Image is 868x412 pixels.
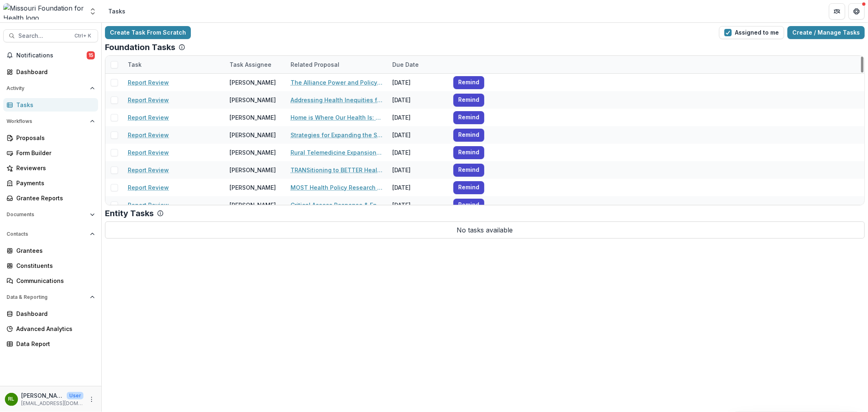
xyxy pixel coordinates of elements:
[291,96,383,104] a: Addressing Health Inequities for Patients with [MEDICAL_DATA] by Providing Comprehensive Services
[128,113,169,122] a: Report Review
[123,60,146,69] div: Task
[105,208,154,218] p: Entity Tasks
[123,56,225,73] div: Task
[291,166,383,174] a: TRANSitioning to BETTER Health
[16,340,92,348] div: Data Report
[16,68,92,76] div: Dashboard
[3,146,98,160] a: Form Builder
[105,221,865,239] p: No tasks available
[286,60,344,69] div: Related Proposal
[128,78,169,87] a: Report Review
[3,29,98,42] button: Search...
[387,109,448,126] div: [DATE]
[230,166,276,174] div: [PERSON_NAME]
[21,400,83,407] p: [EMAIL_ADDRESS][DOMAIN_NAME]
[3,244,98,257] a: Grantees
[16,246,92,255] div: Grantees
[291,183,383,192] a: MOST Health Policy Research Initiative
[387,196,448,214] div: [DATE]
[7,294,87,300] span: Data & Reporting
[7,212,87,217] span: Documents
[3,176,98,190] a: Payments
[453,181,484,194] button: Remind
[16,309,92,318] div: Dashboard
[225,56,286,73] div: Task Assignee
[3,228,98,241] button: Open Contacts
[16,276,92,285] div: Communications
[291,78,383,87] a: The Alliance Power and Policy Action (PPAG)
[7,231,87,237] span: Contacts
[225,60,276,69] div: Task Assignee
[105,26,191,39] a: Create Task From Scratch
[453,164,484,177] button: Remind
[87,3,98,20] button: Open entity switcher
[16,324,92,333] div: Advanced Analytics
[291,131,383,139] a: Strategies for Expanding the SLPS Healthy Schools Movement
[16,179,92,187] div: Payments
[3,65,98,79] a: Dashboard
[128,183,169,192] a: Report Review
[16,101,92,109] div: Tasks
[105,42,175,52] p: Foundation Tasks
[291,148,383,157] a: Rural Telemedicine Expansion and Support
[16,149,92,157] div: Form Builder
[128,166,169,174] a: Report Review
[453,129,484,142] button: Remind
[128,131,169,139] a: Report Review
[3,208,98,221] button: Open Documents
[291,201,383,209] a: Critical Assess Response & Engagement (CARE) Implementation project
[387,74,448,91] div: [DATE]
[3,131,98,145] a: Proposals
[291,113,383,122] a: Home is Where Our Health Is: Strategic Code Enforcement for Indoor Housing Quality
[3,82,98,95] button: Open Activity
[230,131,276,139] div: [PERSON_NAME]
[128,148,169,157] a: Report Review
[3,307,98,320] a: Dashboard
[105,5,129,17] nav: breadcrumb
[453,111,484,124] button: Remind
[21,391,63,400] p: [PERSON_NAME]
[3,337,98,351] a: Data Report
[67,392,83,399] p: User
[87,394,96,404] button: More
[230,96,276,104] div: [PERSON_NAME]
[387,179,448,196] div: [DATE]
[230,78,276,87] div: [PERSON_NAME]
[7,85,87,91] span: Activity
[829,3,845,20] button: Partners
[73,31,93,40] div: Ctrl + K
[3,259,98,272] a: Constituents
[3,3,84,20] img: Missouri Foundation for Health logo
[230,201,276,209] div: [PERSON_NAME]
[16,261,92,270] div: Constituents
[387,126,448,144] div: [DATE]
[230,183,276,192] div: [PERSON_NAME]
[128,96,169,104] a: Report Review
[9,397,15,402] div: Rebekah Lerch
[230,148,276,157] div: [PERSON_NAME]
[848,3,865,20] button: Get Help
[16,164,92,172] div: Reviewers
[387,91,448,109] div: [DATE]
[16,194,92,202] div: Grantee Reports
[453,146,484,159] button: Remind
[387,161,448,179] div: [DATE]
[719,26,784,39] button: Assigned to me
[3,49,98,62] button: Notifications15
[3,322,98,335] a: Advanced Analytics
[387,144,448,161] div: [DATE]
[87,51,95,59] span: 15
[3,161,98,175] a: Reviewers
[387,56,448,73] div: Due Date
[7,118,87,124] span: Workflows
[16,52,87,59] span: Notifications
[3,274,98,287] a: Communications
[453,76,484,89] button: Remind
[453,94,484,107] button: Remind
[128,201,169,209] a: Report Review
[3,191,98,205] a: Grantee Reports
[18,33,70,39] span: Search...
[3,115,98,128] button: Open Workflows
